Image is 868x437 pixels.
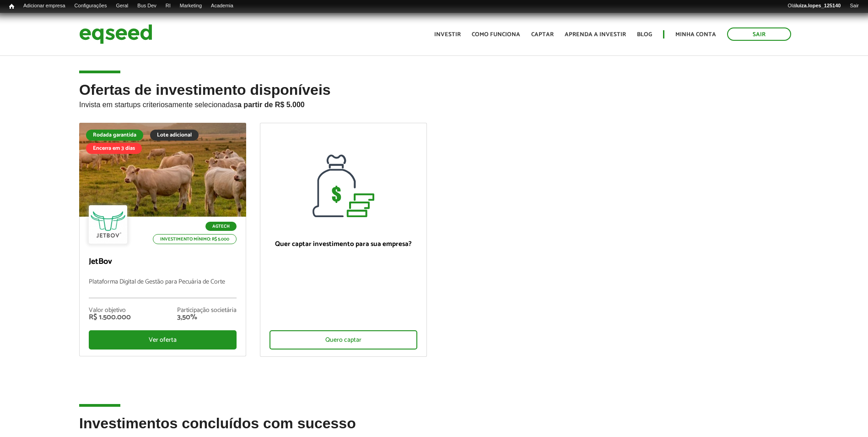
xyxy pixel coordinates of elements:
[237,101,305,109] strong: a partir de R$ 5.000
[531,32,554,38] a: Captar
[79,98,789,109] p: Invista em startups criteriosamente selecionadas
[153,234,237,244] p: Investimento mínimo: R$ 5.000
[675,32,716,38] a: Minha conta
[89,314,131,321] div: R$ 1.500.000
[150,130,199,141] div: Lote adicional
[783,2,845,10] a: Oláluiza.lopes_125140
[111,2,133,10] a: Geral
[270,330,417,350] div: Quero captar
[5,2,19,11] a: Início
[9,3,14,10] span: Início
[79,82,789,123] h2: Ofertas de investimento disponíveis
[177,307,237,314] div: Participação societária
[434,32,461,38] a: Investir
[79,22,152,46] img: EqSeed
[89,330,237,350] div: Ver oferta
[727,27,791,41] a: Sair
[175,2,206,10] a: Marketing
[89,257,237,267] p: JetBov
[637,32,652,38] a: Blog
[161,2,175,10] a: RI
[206,2,238,10] a: Academia
[89,279,237,298] p: Plataforma Digital de Gestão para Pecuária de Corte
[86,143,142,154] div: Encerra em 3 dias
[89,307,131,314] div: Valor objetivo
[86,130,143,141] div: Rodada garantida
[70,2,112,10] a: Configurações
[79,123,246,356] a: Rodada garantida Lote adicional Encerra em 3 dias Agtech Investimento mínimo: R$ 5.000 JetBov Pla...
[205,222,237,231] p: Agtech
[19,2,70,10] a: Adicionar empresa
[270,240,417,248] p: Quer captar investimento para sua empresa?
[845,2,863,10] a: Sair
[177,314,237,321] div: 3,50%
[472,32,520,38] a: Como funciona
[260,123,427,357] a: Quer captar investimento para sua empresa? Quero captar
[133,2,161,10] a: Bus Dev
[565,32,626,38] a: Aprenda a investir
[796,3,841,8] strong: luiza.lopes_125140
